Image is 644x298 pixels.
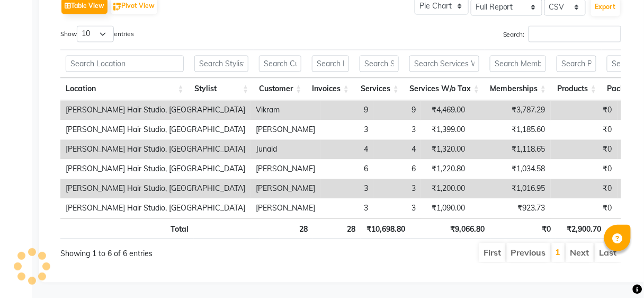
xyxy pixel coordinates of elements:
[556,218,606,239] th: ₹2,900.70
[320,159,373,179] td: 6
[113,3,121,11] img: pivot.png
[421,179,470,198] td: ₹1,200.00
[260,218,313,239] th: 28
[251,179,320,198] td: [PERSON_NAME]
[360,55,399,72] input: Search Services
[404,77,485,100] th: Services W/o Tax: activate to sort column ascending
[60,242,285,259] div: Showing 1 to 6 of 6 entries
[354,77,404,100] th: Services: activate to sort column ascending
[60,100,251,120] td: [PERSON_NAME] Hair Studio, [GEOGRAPHIC_DATA]
[313,218,361,239] th: 28
[557,55,596,72] input: Search Products
[60,159,251,179] td: [PERSON_NAME] Hair Studio, [GEOGRAPHIC_DATA]
[189,77,254,100] th: Stylist: activate to sort column ascending
[409,55,479,72] input: Search Services W/o Tax
[307,77,354,100] th: Invoices: activate to sort column ascending
[470,159,551,179] td: ₹1,034.58
[60,198,251,218] td: [PERSON_NAME] Hair Studio, [GEOGRAPHIC_DATA]
[60,179,251,198] td: [PERSON_NAME] Hair Studio, [GEOGRAPHIC_DATA]
[251,159,320,179] td: [PERSON_NAME]
[551,100,618,120] td: ₹0
[251,198,320,218] td: [PERSON_NAME]
[490,55,546,72] input: Search Memberships
[320,120,373,139] td: 3
[320,179,373,198] td: 3
[470,198,551,218] td: ₹923.73
[259,55,301,72] input: Search Customer
[470,100,551,120] td: ₹3,787.29
[254,77,307,100] th: Customer: activate to sort column ascending
[485,77,551,100] th: Memberships: activate to sort column ascending
[320,139,373,159] td: 4
[373,100,421,120] td: 9
[373,139,421,159] td: 4
[320,198,373,218] td: 3
[60,218,194,239] th: Total
[361,218,410,239] th: ₹10,698.80
[470,179,551,198] td: ₹1,016.95
[77,25,114,42] select: Showentries
[194,55,248,72] input: Search Stylist
[421,120,470,139] td: ₹1,399.00
[551,139,618,159] td: ₹0
[373,198,421,218] td: 3
[529,25,621,42] input: Search:
[373,120,421,139] td: 3
[410,218,490,239] th: ₹9,066.80
[251,100,320,120] td: Vikram
[503,25,621,42] label: Search:
[551,159,618,179] td: ₹0
[470,120,551,139] td: ₹1,185.60
[551,120,618,139] td: ₹0
[60,77,189,100] th: Location: activate to sort column ascending
[421,139,470,159] td: ₹1,320.00
[312,55,349,72] input: Search Invoices
[373,159,421,179] td: 6
[60,139,251,159] td: [PERSON_NAME] Hair Studio, [GEOGRAPHIC_DATA]
[421,159,470,179] td: ₹1,220.80
[551,77,602,100] th: Products: activate to sort column ascending
[60,120,251,139] td: [PERSON_NAME] Hair Studio, [GEOGRAPHIC_DATA]
[251,120,320,139] td: [PERSON_NAME]
[60,25,134,42] label: Show entries
[551,198,618,218] td: ₹0
[320,100,373,120] td: 9
[556,247,561,257] a: 1
[421,100,470,120] td: ₹4,469.00
[490,218,557,239] th: ₹0
[421,198,470,218] td: ₹1,090.00
[251,139,320,159] td: Junaid
[66,55,184,72] input: Search Location
[470,139,551,159] td: ₹1,118.65
[551,179,618,198] td: ₹0
[373,179,421,198] td: 3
